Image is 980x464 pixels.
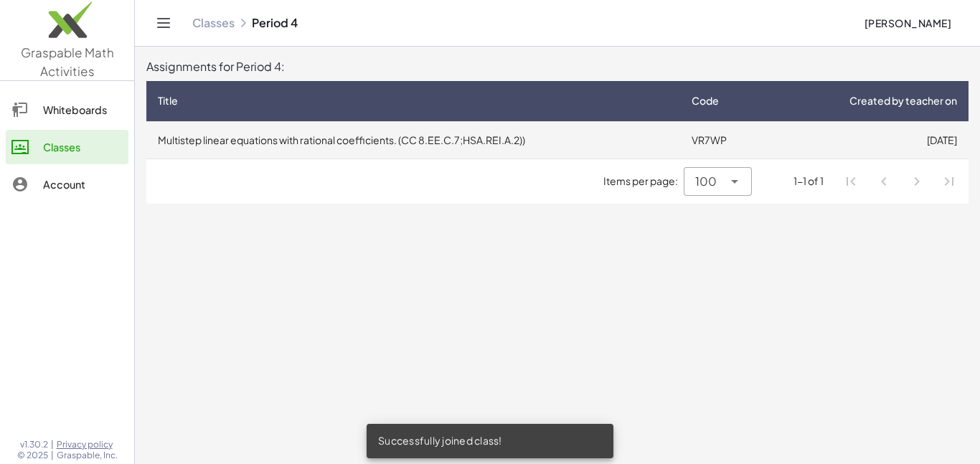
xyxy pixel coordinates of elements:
[57,439,118,450] a: Privacy policy
[793,174,824,189] div: 1-1 of 1
[769,121,969,158] td: [DATE]
[695,173,717,190] span: 100
[20,439,48,450] span: v1.30.2
[51,439,54,450] span: |
[367,424,613,458] div: Successfully joined class!
[57,450,118,461] span: Graspable, Inc.
[6,130,128,164] a: Classes
[692,93,719,108] span: Code
[43,101,123,118] div: Whiteboards
[17,450,48,461] span: © 2025
[835,165,966,198] nav: Pagination Navigation
[852,10,963,36] button: [PERSON_NAME]
[192,16,235,30] a: Classes
[603,174,684,189] span: Items per page:
[158,93,178,108] span: Title
[51,450,54,461] span: |
[6,93,128,127] a: Whiteboards
[43,176,123,193] div: Account
[6,167,128,202] a: Account
[43,138,123,156] div: Classes
[146,58,969,75] div: Assignments for Period 4:
[849,93,957,108] span: Created by teacher on
[152,11,175,34] button: Toggle navigation
[680,121,769,158] td: VR7WP
[146,121,680,158] td: Multistep linear equations with rational coefficients. (CC 8.EE.C.7;HSA.REI.A.2))
[864,16,951,29] span: [PERSON_NAME]
[21,44,114,79] span: Graspable Math Activities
